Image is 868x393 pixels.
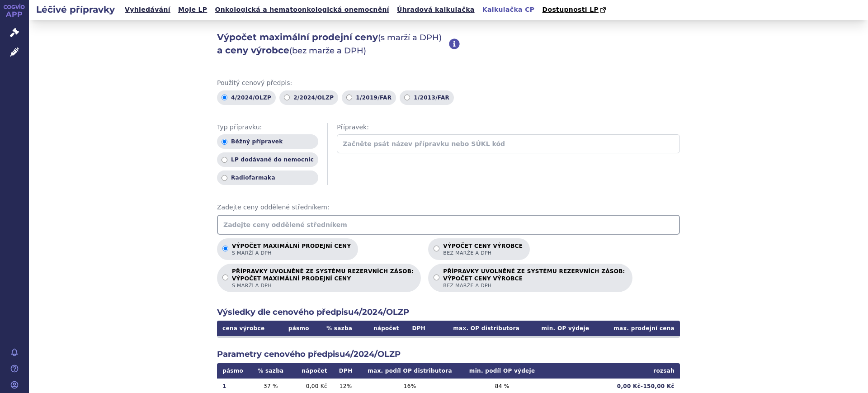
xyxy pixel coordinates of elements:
th: min. podíl OP výdeje [461,363,543,379]
th: max. OP distributora [433,321,525,336]
input: Začněte psát název přípravku nebo SÚKL kód [337,134,680,153]
strong: VÝPOČET CENY VÝROBCE [443,275,625,282]
p: PŘÍPRAVKY UVOLNĚNÉ ZE SYSTÉMU REZERVNÍCH ZÁSOB: [232,268,414,289]
a: Dostupnosti LP [539,4,610,16]
label: 4/2024/OLZP [217,90,276,105]
span: bez marže a DPH [443,282,625,289]
strong: VÝPOČET MAXIMÁLNÍ PRODEJNÍ CENY [232,275,414,282]
a: Onkologická a hematoonkologická onemocnění [212,4,392,16]
th: DPH [333,363,359,379]
input: PŘÍPRAVKY UVOLNĚNÉ ZE SYSTÉMU REZERVNÍCH ZÁSOB:VÝPOČET CENY VÝROBCEbez marže a DPH [434,275,439,280]
th: pásmo [280,321,317,336]
span: Přípravek: [337,123,680,132]
th: min. OP výdeje [525,321,594,336]
a: Vyhledávání [122,4,173,16]
a: Úhradová kalkulačka [394,4,477,16]
th: DPH [405,321,434,336]
th: nápočet [361,321,405,336]
th: max. podíl OP distributora [359,363,461,379]
span: (s marží a DPH) [378,33,442,43]
a: Moje LP [175,4,210,16]
th: % sazba [251,363,290,379]
label: LP dodávané do nemocnic [217,152,318,167]
input: Výpočet ceny výrobcebez marže a DPH [434,246,439,251]
input: Zadejte ceny oddělené středníkem [217,215,680,235]
input: PŘÍPRAVKY UVOLNĚNÉ ZE SYSTÉMU REZERVNÍCH ZÁSOB:VÝPOČET MAXIMÁLNÍ PRODEJNÍ CENYs marží a DPH [222,275,228,280]
label: 1/2013/FAR [400,90,454,105]
h2: Výpočet maximální prodejní ceny a ceny výrobce [217,31,449,57]
span: Zadejte ceny oddělené středníkem: [217,203,680,212]
label: 1/2019/FAR [342,90,396,105]
p: Výpočet maximální prodejní ceny [232,243,351,256]
label: 2/2024/OLZP [279,90,338,105]
p: PŘÍPRAVKY UVOLNĚNÉ ZE SYSTÉMU REZERVNÍCH ZÁSOB: [443,268,625,289]
p: Výpočet ceny výrobce [443,243,523,256]
span: s marží a DPH [232,250,351,256]
span: (bez marže a DPH) [289,46,366,56]
h2: Výsledky dle cenového předpisu 4/2024/OLZP [217,307,680,318]
input: 1/2019/FAR [346,95,352,100]
th: rozsah [543,363,680,379]
input: Radiofarmaka [222,175,227,181]
th: nápočet [290,363,332,379]
span: bez marže a DPH [443,250,523,256]
input: 1/2013/FAR [404,95,410,100]
a: Kalkulačka CP [480,4,538,16]
th: max. prodejní cena [594,321,680,336]
label: Radiofarmaka [217,170,318,185]
span: Dostupnosti LP [542,6,599,13]
th: pásmo [217,363,251,379]
h2: Parametry cenového předpisu 4/2024/OLZP [217,349,680,360]
input: Běžný přípravek [222,139,227,145]
input: 2/2024/OLZP [284,95,290,100]
span: Typ přípravku: [217,123,318,132]
input: 4/2024/OLZP [222,95,227,100]
span: s marží a DPH [232,282,414,289]
input: LP dodávané do nemocnic [222,157,227,163]
span: Použitý cenový předpis: [217,79,680,88]
h2: Léčivé přípravky [29,3,122,16]
label: Běžný přípravek [217,134,318,149]
th: cena výrobce [217,321,280,336]
th: % sazba [317,321,361,336]
input: Výpočet maximální prodejní cenys marží a DPH [222,246,228,251]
